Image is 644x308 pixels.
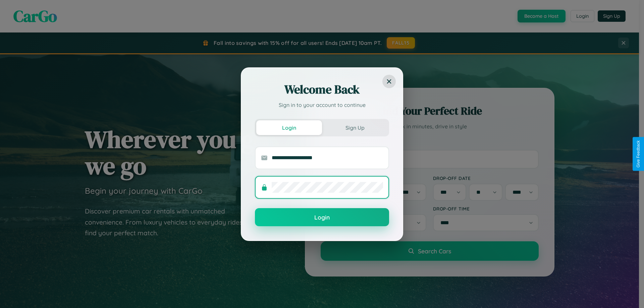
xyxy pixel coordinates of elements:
h2: Welcome Back [255,81,389,98]
button: Login [255,208,389,226]
p: Sign in to your account to continue [255,101,389,109]
button: Login [256,120,322,135]
div: Give Feedback [636,140,641,168]
button: Sign Up [322,120,388,135]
